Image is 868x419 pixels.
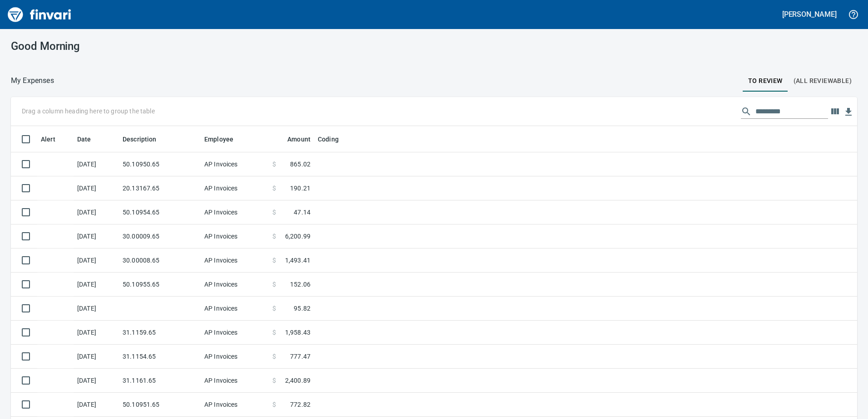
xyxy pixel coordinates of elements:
[285,232,311,241] span: 6,200.99
[119,345,201,369] td: 31.1154.65
[123,134,157,145] span: Description
[201,152,269,176] td: AP Invoices
[119,369,201,393] td: 31.1161.65
[272,160,276,169] span: $
[74,176,119,200] td: [DATE]
[272,400,276,409] span: $
[290,352,311,361] span: 777.47
[272,352,276,361] span: $
[842,105,855,119] button: Download Table
[119,152,201,176] td: 50.10950.65
[119,248,201,273] td: 30.00008.65
[41,134,67,145] span: Alert
[290,184,311,193] span: 190.21
[119,176,201,200] td: 20.13167.65
[272,280,276,289] span: $
[5,4,74,25] img: Finvari
[204,134,233,145] span: Employee
[11,40,278,53] h3: Good Morning
[201,321,269,345] td: AP Invoices
[119,321,201,345] td: 31.1159.65
[201,273,269,297] td: AP Invoices
[272,256,276,265] span: $
[201,297,269,321] td: AP Invoices
[204,134,245,145] span: Employee
[794,75,852,87] span: (All Reviewable)
[41,134,55,145] span: Alert
[74,345,119,369] td: [DATE]
[201,393,269,417] td: AP Invoices
[74,248,119,273] td: [DATE]
[74,393,119,417] td: [DATE]
[272,184,276,193] span: $
[74,273,119,297] td: [DATE]
[318,134,339,145] span: Coding
[748,75,783,87] span: To Review
[272,304,276,313] span: $
[74,321,119,345] td: [DATE]
[285,328,311,337] span: 1,958.43
[272,208,276,217] span: $
[74,200,119,224] td: [DATE]
[294,304,311,313] span: 95.82
[285,376,311,385] span: 2,400.89
[276,134,311,145] span: Amount
[290,280,311,289] span: 152.06
[74,297,119,321] td: [DATE]
[201,200,269,224] td: AP Invoices
[11,75,54,86] p: My Expenses
[119,224,201,248] td: 30.00009.65
[119,393,201,417] td: 50.10951.65
[290,160,311,169] span: 865.02
[22,107,155,116] p: Drag a column heading here to group the table
[123,134,168,145] span: Description
[74,224,119,248] td: [DATE]
[272,232,276,241] span: $
[272,376,276,385] span: $
[294,208,311,217] span: 47.14
[782,10,837,19] h5: [PERSON_NAME]
[77,134,91,145] span: Date
[11,75,54,86] nav: breadcrumb
[828,105,842,118] button: Choose columns to display
[119,200,201,224] td: 50.10954.65
[74,152,119,176] td: [DATE]
[201,248,269,273] td: AP Invoices
[201,345,269,369] td: AP Invoices
[290,400,311,409] span: 772.82
[201,369,269,393] td: AP Invoices
[287,134,311,145] span: Amount
[272,328,276,337] span: $
[201,176,269,200] td: AP Invoices
[201,224,269,248] td: AP Invoices
[285,256,311,265] span: 1,493.41
[119,273,201,297] td: 50.10955.65
[780,7,839,21] button: [PERSON_NAME]
[318,134,350,145] span: Coding
[77,134,103,145] span: Date
[74,369,119,393] td: [DATE]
